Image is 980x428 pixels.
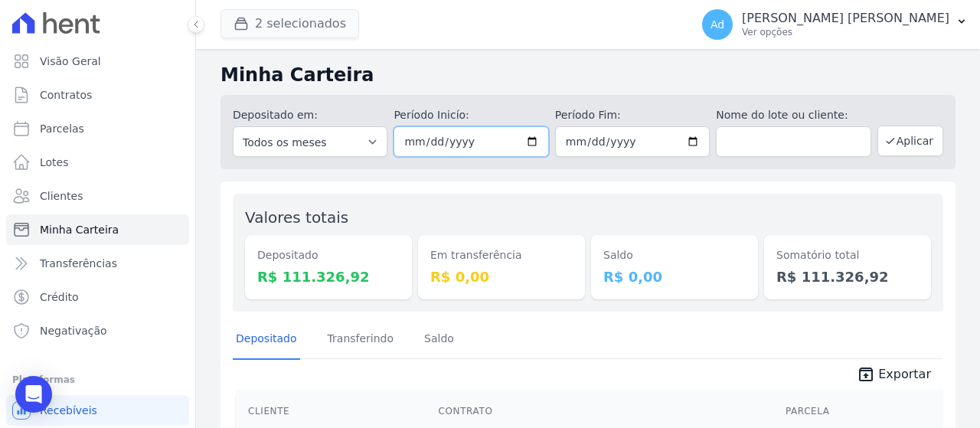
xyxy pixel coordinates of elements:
span: Ad [710,19,724,30]
span: Visão Geral [40,54,101,69]
label: Nome do lote ou cliente: [716,107,871,123]
dt: Em transferência [430,247,573,263]
span: Contratos [40,87,92,103]
p: Ver opções [742,26,949,38]
label: Período Inicío: [394,107,548,123]
div: Open Intercom Messenger [15,376,52,413]
dt: Depositado [257,247,400,263]
a: Lotes [6,147,189,178]
a: Depositado [233,320,300,360]
dd: R$ 0,00 [430,266,573,287]
a: Clientes [6,181,189,211]
a: Minha Carteira [6,214,189,245]
a: Visão Geral [6,46,189,77]
dd: R$ 0,00 [603,266,746,287]
a: Parcelas [6,113,189,144]
dd: R$ 111.326,92 [257,266,400,287]
a: unarchive Exportar [844,365,943,387]
a: Crédito [6,282,189,312]
span: Transferências [40,256,117,271]
a: Transferências [6,248,189,279]
button: 2 selecionados [220,9,359,38]
a: Contratos [6,80,189,110]
span: Recebíveis [40,403,97,418]
i: unarchive [857,365,875,384]
span: Lotes [40,155,69,170]
span: Exportar [878,365,931,384]
a: Saldo [421,320,457,360]
span: Clientes [40,188,83,204]
button: Ad [PERSON_NAME] [PERSON_NAME] Ver opções [690,3,980,46]
a: Transferindo [325,320,397,360]
label: Depositado em: [233,109,318,121]
a: Negativação [6,315,189,346]
button: Aplicar [877,126,943,156]
a: Recebíveis [6,395,189,426]
dt: Somatório total [776,247,919,263]
h2: Minha Carteira [220,61,955,89]
p: [PERSON_NAME] [PERSON_NAME] [742,11,949,26]
dd: R$ 111.326,92 [776,266,919,287]
span: Crédito [40,289,79,305]
div: Plataformas [12,371,183,389]
span: Parcelas [40,121,84,136]
label: Período Fim: [555,107,710,123]
span: Negativação [40,323,107,338]
dt: Saldo [603,247,746,263]
span: Minha Carteira [40,222,119,237]
label: Valores totais [245,208,348,227]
